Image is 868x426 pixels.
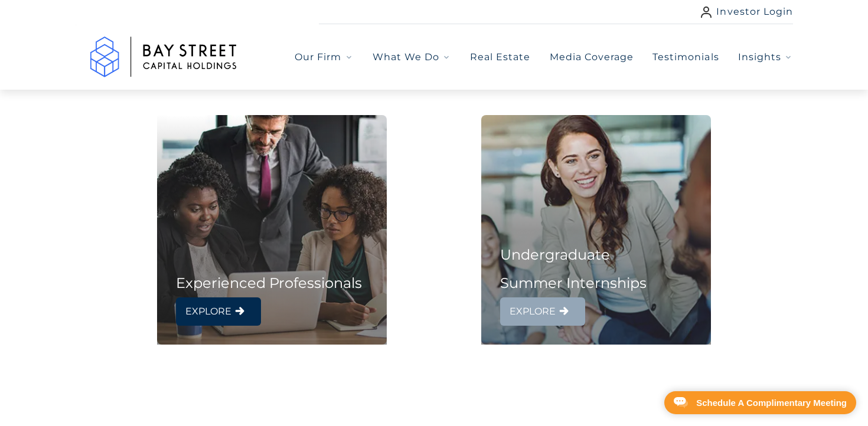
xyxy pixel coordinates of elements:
button: Insights [738,50,793,64]
a: Real Estate [470,50,530,64]
span: EXPLORE [185,302,231,321]
span: What We Do [373,50,439,64]
a: Investor Login [701,5,793,19]
a: EXPLORE [176,297,261,326]
img: user icon [701,6,712,18]
h3: Experienced Professionals [157,269,387,297]
a: Testimonials [652,50,719,64]
h3: Undergraduate Summer Internships [481,241,670,297]
span: Our Firm [295,50,341,64]
img: Logo [75,24,252,90]
a: Media Coverage [550,50,634,64]
button: What We Do [373,50,451,64]
div: Schedule A Complimentary Meeting [696,398,847,407]
button: Our Firm [295,50,353,64]
span: EXPLORE [510,302,556,321]
a: EXPLORE [500,297,585,326]
span: Insights [738,50,781,64]
a: Go to home page [75,24,252,90]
